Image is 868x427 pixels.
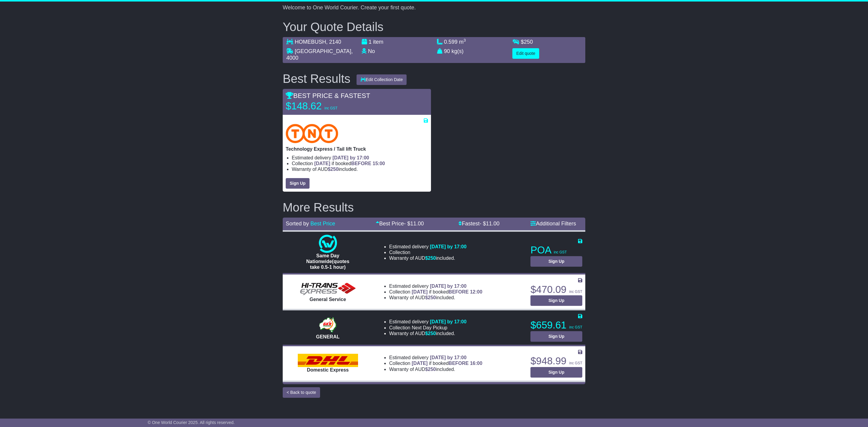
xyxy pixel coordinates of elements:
p: Technology Express / Tail lift Truck [286,146,428,152]
span: BEFORE [448,361,469,366]
span: 11.00 [486,221,499,227]
span: Next Day Pickup [412,325,447,330]
span: if booked [412,289,482,294]
img: GKR: GENERAL [317,316,338,334]
span: [DATE] [314,161,330,166]
span: $ [425,367,436,372]
a: Best Price- $11.00 [376,221,424,227]
span: Sorted by [286,221,309,227]
li: Warranty of AUD included. [389,295,482,300]
span: item [373,39,383,45]
span: [DATE] by 17:00 [332,155,369,160]
li: Warranty of AUD included. [389,366,482,372]
li: Collection [292,161,428,166]
li: Collection [389,250,467,255]
img: DHL: Domestic Express [298,354,358,367]
p: $659.61 [530,319,582,331]
button: Edit quote [512,48,539,59]
span: if booked [314,161,385,166]
li: Collection [389,289,482,295]
span: $ [425,295,436,300]
span: - $ [480,221,499,227]
span: [DATE] by 17:00 [430,355,467,360]
span: [DATE] by 17:00 [430,244,467,249]
span: 90 [444,48,450,54]
span: [DATE] [412,289,428,294]
span: $ [521,39,533,45]
span: inc GST [569,361,582,365]
span: HOMEBUSH [295,39,326,45]
span: © One World Courier 2025. All rights reserved. [148,420,235,425]
p: $470.09 [530,284,582,296]
p: $948.99 [530,355,582,367]
span: kg(s) [451,48,464,54]
span: 15:00 [373,161,385,166]
span: BEFORE [351,161,371,166]
div: Best Results [280,72,354,85]
img: One World Courier: Same Day Nationwide(quotes take 0.5-1 hour) [319,235,337,253]
a: Fastest- $11.00 [458,221,499,227]
span: [GEOGRAPHIC_DATA] [295,48,351,54]
span: , 4000 [286,48,353,61]
span: $ [425,331,436,336]
li: Warranty of AUD included. [389,255,467,261]
button: Edit Collection Date [357,74,407,85]
span: , 2140 [326,39,341,45]
span: [DATE] by 17:00 [430,319,467,324]
span: BEFORE [448,289,469,294]
li: Collection [389,325,467,331]
li: Estimated delivery [292,155,428,161]
img: HiTrans: General Service [298,281,358,297]
span: $ [425,256,436,261]
li: Estimated delivery [389,244,467,250]
img: TNT Domestic: Technology Express / Tail lift Truck [286,124,338,143]
span: 250 [428,331,436,336]
span: 250 [428,256,436,261]
span: 250 [428,367,436,372]
a: Sign Up [530,367,582,378]
span: Same Day Nationwide(quotes take 0.5-1 hour) [306,253,349,270]
button: < Back to quote [283,387,320,398]
span: 1 [369,39,372,45]
p: $148.62 [286,100,361,112]
li: Warranty of AUD included. [389,331,467,336]
a: Additional Filters [530,221,576,227]
span: 0.599 [444,39,458,45]
p: Welcome to One World Courier. Create your first quote. [283,5,585,11]
span: inc GST [554,250,567,254]
span: [DATE] [412,361,428,366]
span: 16:00 [470,361,482,366]
span: BEST PRICE & FASTEST [286,92,370,99]
p: POA [530,244,582,256]
li: Warranty of AUD included. [292,166,428,172]
a: Sign Up [286,178,310,189]
a: Best Price [310,221,335,227]
span: - $ [404,221,424,227]
li: Estimated delivery [389,283,482,289]
sup: 3 [464,38,466,42]
span: GENERAL [316,334,339,339]
span: 250 [428,295,436,300]
li: Collection [389,360,482,366]
span: General Service [310,297,346,302]
h2: Your Quote Details [283,20,585,33]
span: inc GST [569,325,582,329]
li: Estimated delivery [389,355,482,360]
span: $ [328,167,338,172]
a: Sign Up [530,256,582,267]
span: inc GST [569,290,582,294]
span: 250 [330,167,338,172]
span: m [459,39,466,45]
a: Sign Up [530,295,582,306]
span: [DATE] by 17:00 [430,284,467,289]
h2: More Results [283,201,585,214]
span: Domestic Express [307,367,349,372]
span: 11.00 [410,221,424,227]
a: Sign Up [530,331,582,342]
span: 250 [524,39,533,45]
span: 12:00 [470,289,482,294]
span: if booked [412,361,482,366]
span: No [368,48,375,54]
span: inc GST [324,106,337,110]
li: Estimated delivery [389,319,467,325]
